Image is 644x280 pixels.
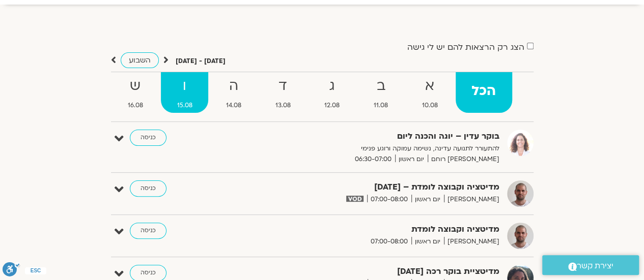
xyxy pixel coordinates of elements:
[444,194,499,205] span: [PERSON_NAME]
[161,75,208,98] strong: ו
[456,80,512,103] strong: הכל
[250,130,499,143] strong: בוקר עדין – יוגה והכנה ליום
[210,100,258,111] span: 14.08
[456,72,512,113] a: הכל
[406,100,454,111] span: 10.08
[259,100,306,111] span: 13.08
[210,75,258,98] strong: ה
[358,75,404,98] strong: ב
[367,236,411,247] span: 07:00-08:00
[112,72,159,113] a: ש16.08
[406,72,454,113] a: א10.08
[309,72,356,113] a: ג12.08
[112,75,159,98] strong: ש
[351,154,395,165] span: 06:30-07:00
[250,143,499,154] p: להתעורר לתנועה עדינה, נשימה עמוקה ורוגע פנימי
[130,130,166,146] a: כניסה
[407,43,524,52] label: הצג רק הרצאות להם יש לי גישה
[250,223,499,236] strong: מדיטציה וקבוצה לומדת
[130,223,166,239] a: כניסה
[406,75,454,98] strong: א
[428,154,499,165] span: [PERSON_NAME] רוחם
[444,236,499,247] span: [PERSON_NAME]
[210,72,258,113] a: ה14.08
[346,196,363,202] img: vodicon
[577,259,613,273] span: יצירת קשר
[250,265,499,278] strong: מדיטציית בוקר רכה [DATE]
[259,72,306,113] a: ד13.08
[161,100,208,111] span: 15.08
[309,75,356,98] strong: ג
[112,100,159,111] span: 16.08
[367,194,411,205] span: 07:00-08:00
[161,72,208,113] a: ו15.08
[411,194,444,205] span: יום ראשון
[411,236,444,247] span: יום ראשון
[121,52,159,68] a: השבוע
[130,180,166,197] a: כניסה
[259,75,306,98] strong: ד
[542,255,639,275] a: יצירת קשר
[129,55,151,65] span: השבוע
[358,72,404,113] a: ב11.08
[395,154,428,165] span: יום ראשון
[176,56,226,67] p: [DATE] - [DATE]
[250,180,499,194] strong: מדיטציה וקבוצה לומדת – [DATE]
[309,100,356,111] span: 12.08
[358,100,404,111] span: 11.08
